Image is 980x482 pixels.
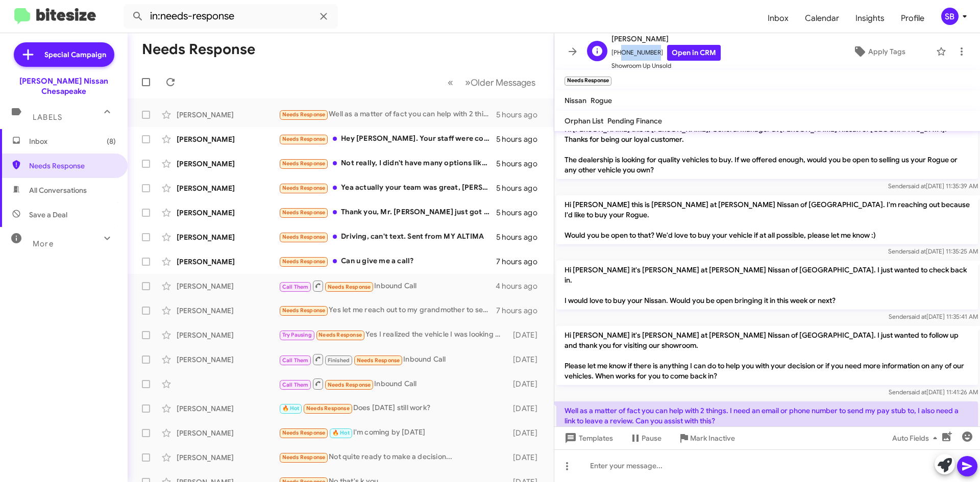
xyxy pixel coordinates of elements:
span: Call Them [282,357,309,364]
span: Calendar [797,4,847,33]
span: Needs Response [282,258,326,265]
span: Needs Response [282,209,326,216]
span: » [465,76,471,89]
span: Apply Tags [868,42,905,61]
button: Apply Tags [826,42,931,61]
span: Finished [328,357,350,364]
div: Yes I realized the vehicle I was looking at was out of my price range [279,329,508,341]
span: Call Them [282,284,309,290]
span: Needs Response [282,454,326,461]
div: 5 hours ago [496,110,546,120]
div: Not really, I didn't have many options like maybe even ev but they saying the banks wasn't approved [279,158,496,169]
span: said at [909,388,926,396]
div: SB [941,8,959,25]
button: Next [459,72,542,93]
div: 7 hours ago [496,257,546,267]
a: Open in CRM [667,45,721,61]
div: 4 hours ago [496,281,546,291]
div: Hey [PERSON_NAME]. Your staff were courteous and professional. Your Altima inventory was a bit li... [279,133,496,145]
span: Older Messages [471,77,535,88]
span: Needs Response [29,161,116,171]
span: Showroom Up Unsold [611,61,721,71]
span: said at [908,182,926,190]
span: All Conversations [29,185,87,195]
p: Hi [PERSON_NAME] this is [PERSON_NAME] at [PERSON_NAME] Nissan of [GEOGRAPHIC_DATA]. I'm reaching... [556,195,978,244]
a: Profile [893,4,933,33]
span: More [33,239,54,248]
div: [PERSON_NAME] [177,306,279,316]
span: Save a Deal [29,210,67,220]
div: [PERSON_NAME] [177,452,279,463]
span: Pause [642,429,661,447]
span: (8) [107,136,116,146]
h1: Needs Response [142,41,255,58]
span: Rogue [591,96,612,105]
input: Search [124,4,338,29]
span: [PERSON_NAME] [611,33,721,45]
span: Needs Response [328,284,371,290]
span: Nissan [565,96,586,105]
button: Mark Inactive [670,429,743,447]
span: Needs Response [282,185,326,191]
span: Pending Finance [607,116,662,125]
span: Needs Response [328,382,371,388]
span: Sender [DATE] 11:35:39 AM [888,182,978,190]
span: Templates [562,429,613,447]
div: Does [DATE] still work? [279,402,508,414]
div: [DATE] [508,354,546,365]
button: Templates [554,429,621,447]
span: Special Campaign [44,49,106,60]
span: Inbox [29,136,116,146]
span: Orphan List [565,116,603,125]
span: Call Them [282,382,309,388]
button: Previous [442,72,459,93]
nav: Page navigation example [442,72,542,93]
div: [DATE] [508,452,546,463]
span: Sender [DATE] 11:35:25 AM [888,247,978,255]
div: [DATE] [508,379,546,389]
div: [DATE] [508,403,546,414]
div: 5 hours ago [496,159,546,169]
a: Insights [847,4,893,33]
span: Needs Response [282,111,326,118]
span: Auto Fields [892,429,941,447]
div: 5 hours ago [496,232,546,242]
button: Pause [621,429,670,447]
div: Not quite ready to make a decision... [279,451,508,463]
div: 5 hours ago [496,183,546,193]
div: [PERSON_NAME] [177,257,279,267]
span: Needs Response [282,429,326,436]
span: Needs Response [357,357,400,364]
div: Can u give me a call? [279,256,496,267]
div: [PERSON_NAME] [177,183,279,193]
button: Auto Fields [884,429,949,447]
div: [PERSON_NAME] [177,403,279,414]
span: 🔥 Hot [332,429,350,436]
div: I'm coming by [DATE] [279,427,508,439]
span: Sender [DATE] 11:41:26 AM [889,388,978,396]
span: said at [909,313,926,320]
span: Labels [33,113,62,122]
div: [PERSON_NAME] [177,232,279,242]
span: Sender [DATE] 11:35:41 AM [889,313,978,320]
div: Inbound Call [279,377,508,390]
a: Special Campaign [14,42,114,67]
p: Hi [PERSON_NAME] it's [PERSON_NAME] at [PERSON_NAME] Nissan of [GEOGRAPHIC_DATA]. I just wanted t... [556,261,978,310]
span: Try Pausing [282,332,312,338]
span: Needs Response [282,234,326,240]
div: [PERSON_NAME] [177,208,279,218]
p: Hi [PERSON_NAME] it's [PERSON_NAME] at [PERSON_NAME] Nissan of [GEOGRAPHIC_DATA]. I just wanted t... [556,326,978,385]
a: Inbox [759,4,797,33]
span: Needs Response [306,405,350,412]
span: Needs Response [282,136,326,142]
span: Mark Inactive [690,429,735,447]
div: [DATE] [508,428,546,438]
div: Yea actually your team was great, [PERSON_NAME] listened to all my needs and concerns and was ver... [279,182,496,194]
div: [PERSON_NAME] [177,354,279,365]
div: Well as a matter of fact you can help with 2 things. I need an email or phone number to send my p... [279,109,496,120]
p: Well as a matter of fact you can help with 2 things. I need an email or phone number to send my p... [556,401,978,430]
p: Hi [PERSON_NAME] this is [PERSON_NAME], General Manager at [PERSON_NAME] Nissan of [GEOGRAPHIC_DA... [556,120,978,179]
span: Needs Response [318,332,362,338]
